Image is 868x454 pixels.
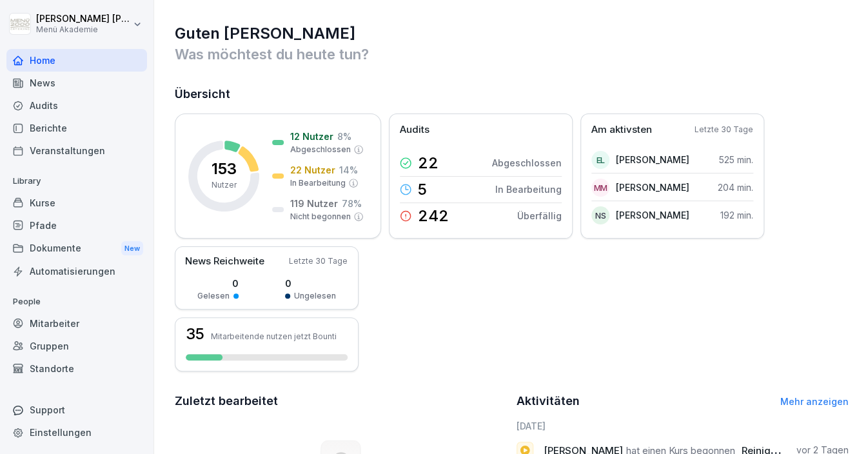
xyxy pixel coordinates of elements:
a: Gruppen [6,335,147,357]
p: Mitarbeitende nutzen jetzt Bounti [211,331,337,341]
p: Gelesen [197,290,230,302]
p: Ungelesen [294,290,336,302]
div: MM [591,179,609,197]
p: Audits [400,123,429,137]
h1: Guten [PERSON_NAME] [175,23,849,44]
a: Veranstaltungen [6,139,147,162]
a: Mitarbeiter [6,312,147,335]
p: Library [6,171,147,192]
p: 78 % [342,197,362,210]
p: 5 [418,182,427,197]
div: EL [591,151,609,169]
p: News Reichweite [185,254,264,269]
p: Am aktivsten [591,123,652,137]
p: Überfällig [517,209,562,222]
a: Einstellungen [6,421,147,444]
a: Pfade [6,214,147,237]
p: 22 Nutzer [290,163,335,177]
p: Nutzer [212,179,237,191]
p: Letzte 30 Tage [695,124,753,135]
p: Nicht begonnen [290,211,351,222]
p: In Bearbeitung [290,177,346,189]
h2: Übersicht [175,85,849,103]
p: Abgeschlossen [492,156,562,170]
p: 204 min. [718,181,753,194]
p: [PERSON_NAME] [PERSON_NAME] [36,14,130,25]
h3: 35 [186,326,204,342]
p: In Bearbeitung [495,183,562,196]
a: DokumenteNew [6,237,147,261]
div: Dokumente [6,237,147,261]
div: NS [591,206,609,224]
p: Menü Akademie [36,25,130,34]
p: Was möchtest du heute tun? [175,44,849,64]
p: [PERSON_NAME] [616,181,689,194]
p: [PERSON_NAME] [616,153,689,166]
p: 12 Nutzer [290,130,333,143]
p: 242 [418,208,449,224]
p: 0 [285,277,336,290]
p: Letzte 30 Tage [289,255,348,267]
a: Home [6,49,147,72]
p: Abgeschlossen [290,144,351,155]
div: New [121,241,143,256]
a: News [6,72,147,94]
p: 22 [418,155,439,171]
a: Audits [6,94,147,117]
h6: [DATE] [517,419,849,433]
p: [PERSON_NAME] [616,208,689,222]
a: Mehr anzeigen [780,396,849,407]
a: Standorte [6,357,147,380]
a: Kurse [6,192,147,214]
p: 14 % [339,163,358,177]
p: 119 Nutzer [290,197,338,210]
a: Automatisierungen [6,260,147,282]
p: 192 min. [720,208,753,222]
h2: Zuletzt bearbeitet [175,392,508,410]
p: 0 [197,277,239,290]
div: Support [6,399,147,421]
p: 8 % [337,130,351,143]
h2: Aktivitäten [517,392,580,410]
a: Berichte [6,117,147,139]
p: People [6,291,147,312]
p: 525 min. [719,153,753,166]
p: 153 [212,161,237,177]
